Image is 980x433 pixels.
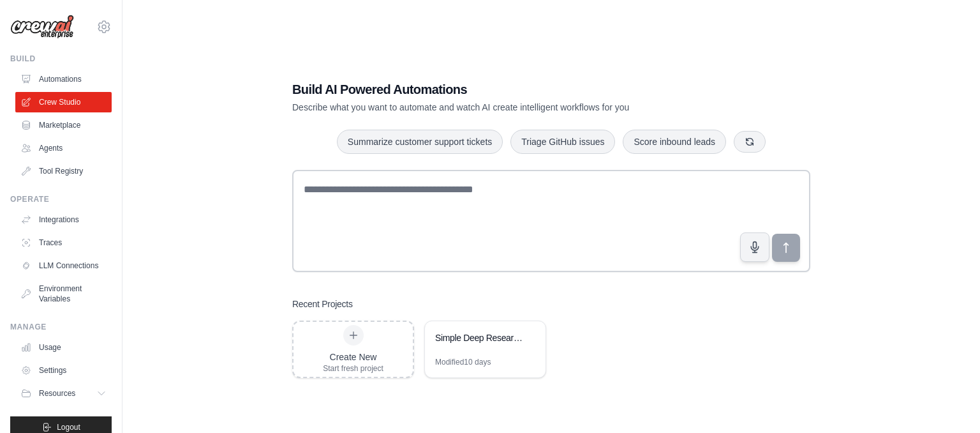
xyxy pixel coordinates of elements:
button: Summarize customer support tickets [337,130,503,154]
div: Start fresh project [323,363,383,374]
div: Simple Deep Research Crew [435,331,523,344]
div: Create New [323,351,383,363]
div: Build [10,54,112,64]
a: LLM Connections [15,255,112,276]
button: Score inbound leads [623,130,726,154]
a: Agents [15,138,112,158]
button: Click to speak your automation idea [740,232,769,262]
h3: Recent Projects [292,298,353,310]
span: Resources [39,388,75,399]
a: Marketplace [15,115,112,135]
div: Operate [10,194,112,204]
span: Logout [57,422,80,432]
div: Modified 10 days [435,357,491,367]
h1: Build AI Powered Automations [292,80,721,98]
a: Automations [15,69,112,89]
a: Integrations [15,209,112,230]
div: Manage [10,322,112,332]
a: Crew Studio [15,92,112,112]
a: Settings [15,360,112,381]
img: Logo [10,15,74,39]
button: Get new suggestions [734,131,766,153]
button: Resources [15,383,112,404]
a: Tool Registry [15,161,112,181]
p: Describe what you want to automate and watch AI create intelligent workflows for you [292,101,721,114]
a: Environment Variables [15,278,112,309]
a: Traces [15,232,112,253]
a: Usage [15,337,112,358]
iframe: Chat Widget [916,372,980,433]
button: Triage GitHub issues [510,130,615,154]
